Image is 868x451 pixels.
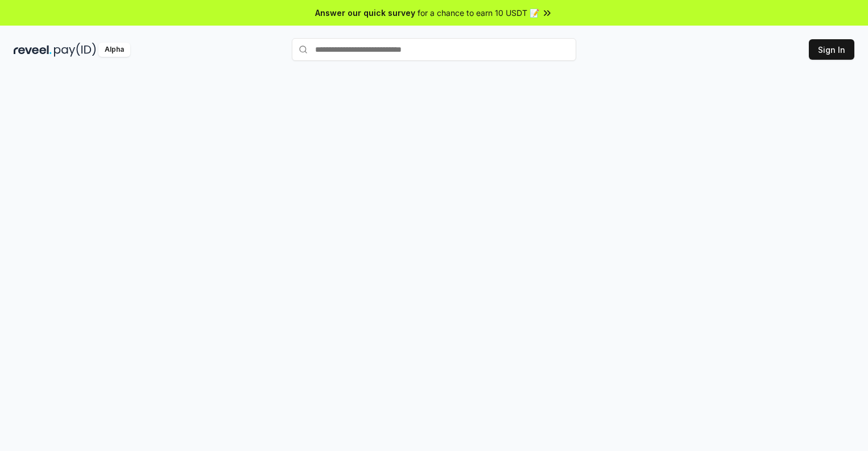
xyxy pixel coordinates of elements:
[14,43,52,57] img: reveel_dark
[809,39,854,60] button: Sign In
[98,43,130,57] div: Alpha
[54,43,96,57] img: pay_id
[315,7,415,19] span: Answer our quick survey
[418,7,539,19] span: for a chance to earn 10 USDT 📝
